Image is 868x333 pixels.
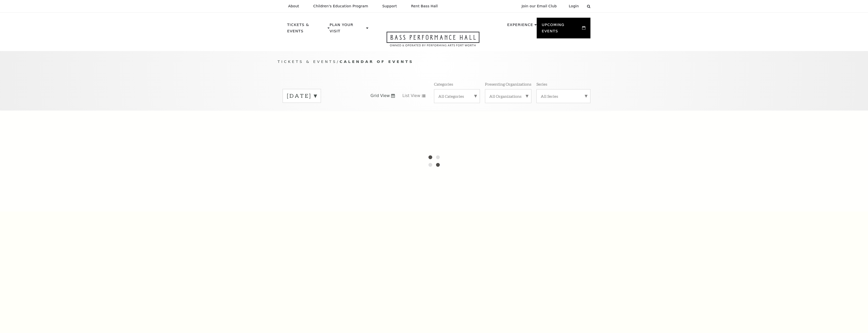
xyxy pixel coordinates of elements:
[411,4,438,8] p: Rent Bass Hall
[287,92,317,100] label: [DATE]
[287,22,326,37] p: Tickets & Events
[313,4,368,8] p: Children's Education Program
[402,93,420,99] span: List View
[507,22,533,31] p: Experience
[340,59,414,64] span: Calendar of Events
[288,4,299,8] p: About
[489,93,527,99] label: All Organizations
[278,59,590,65] p: /
[434,81,453,87] p: Categories
[485,81,531,87] p: Presenting Organizations
[382,4,397,8] p: Support
[542,22,581,37] p: Upcoming Events
[438,93,476,99] label: All Categories
[278,59,337,64] span: Tickets & Events
[536,81,547,87] p: Series
[541,93,586,99] label: All Series
[330,22,365,37] p: Plan Your Visit
[370,93,390,99] span: Grid View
